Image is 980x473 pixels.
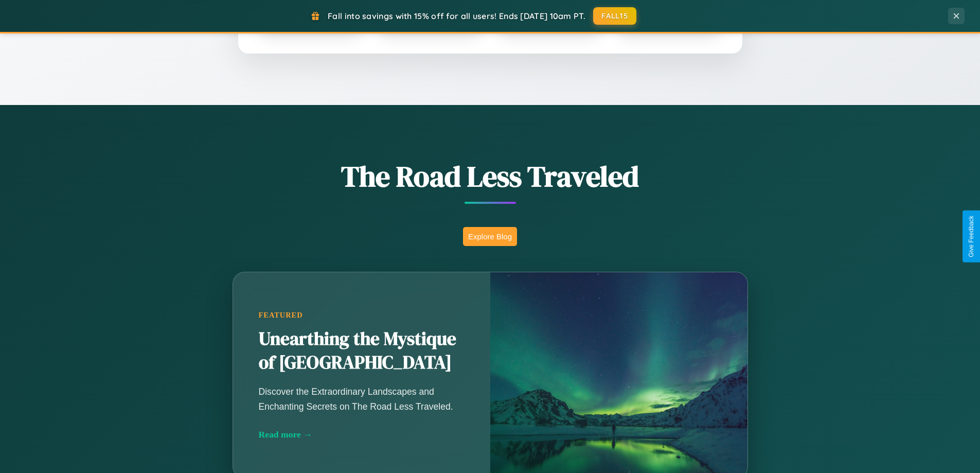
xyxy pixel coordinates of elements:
h1: The Road Less Traveled [182,156,799,196]
div: Featured [259,311,465,320]
span: Fall into savings with 15% off for all users! Ends [DATE] 10am PT. [328,11,585,21]
button: Explore Blog [463,227,517,246]
p: Discover the Extraordinary Landscapes and Enchanting Secrets on The Road Less Traveled. [259,384,465,413]
button: FALL15 [593,7,636,25]
h2: Unearthing the Mystique of [GEOGRAPHIC_DATA] [259,327,465,375]
div: Give Feedback [968,216,975,257]
div: Read more → [259,429,465,440]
